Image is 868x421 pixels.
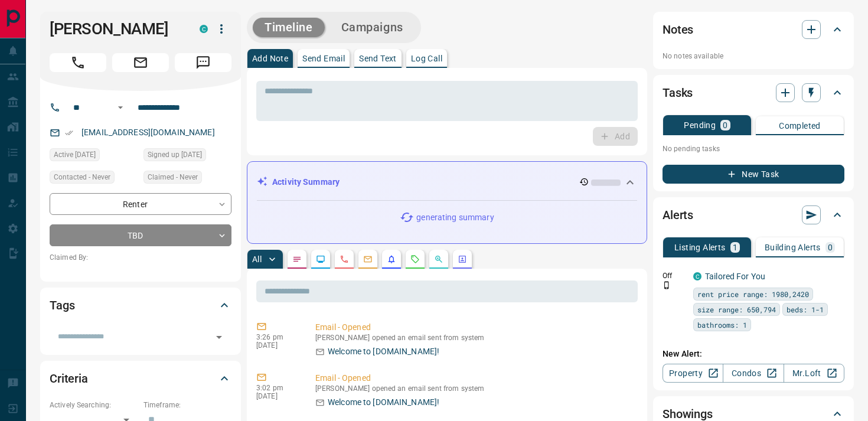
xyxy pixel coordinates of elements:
[723,364,784,383] a: Condos
[256,384,298,392] p: 3:02 pm
[663,281,671,289] svg: Push Notification Only
[723,121,727,129] p: 0
[663,51,844,61] p: No notes available
[256,333,298,341] p: 3:26 pm
[684,121,716,129] p: Pending
[705,272,765,281] a: Tailored For You
[328,345,439,358] p: Welcome to [DOMAIN_NAME]!
[253,18,325,37] button: Timeline
[50,148,138,165] div: Mon Aug 11 2025
[387,254,396,264] svg: Listing Alerts
[302,54,345,63] p: Send Email
[663,364,723,383] a: Property
[252,255,262,263] p: All
[359,54,397,63] p: Send Text
[828,243,833,252] p: 0
[416,211,494,224] p: generating summary
[663,140,844,158] p: No pending tasks
[50,364,231,393] div: Criteria
[50,19,182,38] h1: [PERSON_NAME]
[693,272,701,280] div: condos.ca
[256,341,298,350] p: [DATE]
[697,319,747,331] span: bathrooms: 1
[315,321,633,334] p: Email - Opened
[340,254,349,264] svg: Calls
[663,270,686,281] p: Off
[328,396,439,409] p: Welcome to [DOMAIN_NAME]!
[113,100,128,115] button: Open
[458,254,467,264] svg: Agent Actions
[787,303,824,315] span: beds: 1-1
[50,193,231,215] div: Renter
[54,171,110,183] span: Contacted - Never
[434,254,443,264] svg: Opportunities
[663,79,844,107] div: Tasks
[50,224,231,246] div: TBD
[54,149,96,161] span: Active [DATE]
[316,254,325,264] svg: Lead Browsing Activity
[50,53,106,72] span: Call
[50,400,138,410] p: Actively Searching:
[175,53,231,72] span: Message
[663,165,844,184] button: New Task
[81,128,215,137] a: [EMAIL_ADDRESS][DOMAIN_NAME]
[50,252,231,263] p: Claimed By:
[663,15,844,44] div: Notes
[663,83,693,102] h2: Tasks
[315,372,633,384] p: Email - Opened
[112,53,169,72] span: Email
[674,243,726,252] p: Listing Alerts
[697,303,776,315] span: size range: 650,794
[663,201,844,229] div: Alerts
[663,205,693,224] h2: Alerts
[411,54,442,63] p: Log Call
[143,148,231,165] div: Mon Aug 11 2025
[252,54,288,63] p: Add Note
[697,288,809,300] span: rent price range: 1980,2420
[65,129,73,137] svg: Email Verified
[779,122,821,130] p: Completed
[663,20,693,39] h2: Notes
[733,243,738,252] p: 1
[765,243,821,252] p: Building Alerts
[292,254,302,264] svg: Notes
[329,18,415,37] button: Campaigns
[315,334,633,342] p: [PERSON_NAME] opened an email sent from system
[50,369,88,388] h2: Criteria
[50,296,74,315] h2: Tags
[410,254,420,264] svg: Requests
[148,149,202,161] span: Signed up [DATE]
[363,254,373,264] svg: Emails
[148,171,198,183] span: Claimed - Never
[200,25,208,33] div: condos.ca
[257,171,637,193] div: Activity Summary
[50,291,231,319] div: Tags
[663,348,844,360] p: New Alert:
[211,329,227,345] button: Open
[143,400,231,410] p: Timeframe:
[784,364,844,383] a: Mr.Loft
[256,392,298,400] p: [DATE]
[315,384,633,393] p: [PERSON_NAME] opened an email sent from system
[272,176,340,188] p: Activity Summary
